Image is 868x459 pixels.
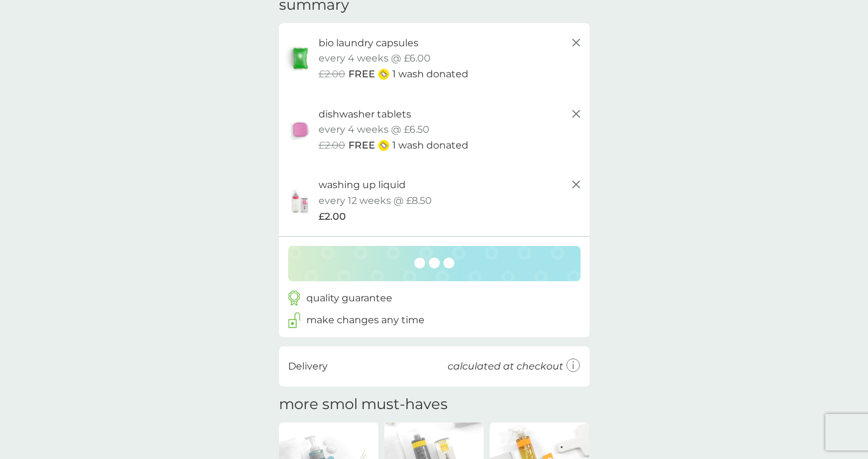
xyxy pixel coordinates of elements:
[279,396,448,413] h2: more smol must-haves
[319,66,345,82] span: £2.00
[348,138,375,153] span: FREE
[288,359,328,374] p: Delivery
[319,51,431,66] p: every 4 weeks @ £6.00
[319,193,432,209] p: every 12 weeks @ £8.50
[348,66,375,82] span: FREE
[319,35,418,51] p: bio laundry capsules
[319,122,429,138] p: every 4 weeks @ £6.50
[392,66,468,82] p: 1 wash donated
[392,138,468,153] p: 1 wash donated
[306,290,392,306] p: quality guarantee
[448,359,563,374] p: calculated at checkout
[319,107,411,122] p: dishwasher tablets
[319,138,345,153] span: £2.00
[319,177,406,193] p: washing up liquid
[319,209,346,225] span: £2.00
[306,312,425,328] p: make changes any time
